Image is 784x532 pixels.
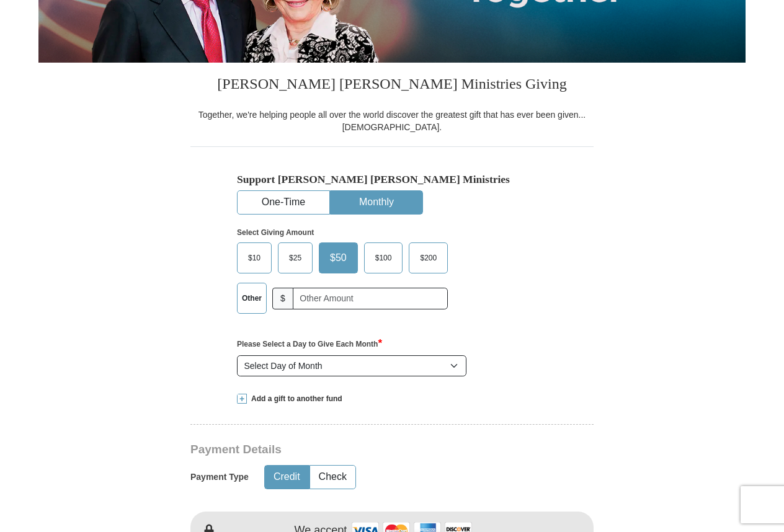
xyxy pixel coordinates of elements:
strong: Please Select a Day to Give Each Month [237,340,382,348]
div: Together, we're helping people all over the world discover the greatest gift that has ever been g... [190,109,594,133]
button: Check [310,466,355,489]
span: Add a gift to another fund [247,394,342,404]
span: $25 [283,249,308,267]
h5: Support [PERSON_NAME] [PERSON_NAME] Ministries [237,173,547,186]
span: $50 [324,249,353,267]
button: Monthly [331,191,422,214]
h3: Payment Details [190,443,507,457]
label: Other [238,283,266,313]
span: $10 [242,249,267,267]
span: $200 [414,249,443,267]
button: Credit [265,466,309,489]
span: $100 [369,249,398,267]
h3: [PERSON_NAME] [PERSON_NAME] Ministries Giving [190,63,594,109]
h5: Payment Type [190,472,249,482]
input: Other Amount [293,288,448,309]
button: One-Time [238,191,329,214]
strong: Select Giving Amount [237,228,314,237]
span: $ [272,288,293,309]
